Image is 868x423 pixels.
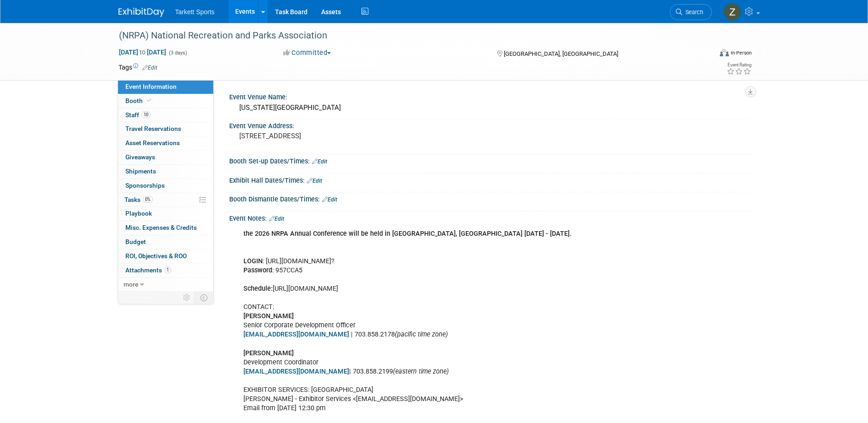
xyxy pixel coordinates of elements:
[118,221,213,235] a: Misc. Expenses & Credits
[236,101,743,115] div: [US_STATE][GEOGRAPHIC_DATA]
[125,83,177,90] span: Event Information
[118,108,213,122] a: Staff10
[118,151,213,164] a: Giveaways
[239,132,436,140] pre: [STREET_ADDRESS]
[118,235,213,249] a: Budget
[118,193,213,207] a: Tasks0%
[243,349,294,357] b: [PERSON_NAME]
[724,3,741,21] img: Zak Gasparovic
[124,196,153,203] span: Tasks
[682,9,703,16] span: Search
[229,211,750,223] div: Event Notes:
[395,331,448,338] i: (pacific time zone)
[118,122,213,136] a: Travel Reservations
[118,207,213,221] a: Playbook
[658,48,752,61] div: Event Format
[118,94,213,108] a: Booth
[243,266,272,274] b: Password
[125,168,156,175] span: Shipments
[118,179,213,193] a: Sponsorships
[125,210,152,217] span: Playbook
[125,111,151,119] span: Staff
[125,182,165,189] span: Sponsorships
[229,174,750,185] div: Exhibit Hall Dates/Times:
[116,27,698,44] div: (NRPA) National Recreation and Parks Association
[243,368,349,375] a: [EMAIL_ADDRESS][DOMAIN_NAME]
[229,119,750,130] div: Event Venue Address:
[125,139,180,146] span: Asset Reservations
[142,65,157,71] a: Edit
[125,266,171,274] span: Attachments
[194,292,213,304] td: Toggle Event Tabs
[243,312,294,320] b: [PERSON_NAME]
[119,8,164,17] img: ExhibitDay
[229,90,750,102] div: Event Venue Name:
[125,224,197,231] span: Misc. Expenses & Credits
[243,285,273,293] b: Schedule:
[125,125,181,132] span: Travel Reservations
[125,252,187,260] span: ROI, Objectives & ROO
[124,281,138,288] span: more
[322,196,337,203] a: Edit
[118,80,213,94] a: Event Information
[179,292,195,304] td: Personalize Event Tab Strip
[312,158,327,165] a: Edit
[504,50,618,57] span: [GEOGRAPHIC_DATA], [GEOGRAPHIC_DATA]
[720,49,729,56] img: Format-Inperson.png
[118,278,213,292] a: more
[670,4,712,20] a: Search
[243,230,571,238] b: the 2026 NRPA Annual Conference will be held in [GEOGRAPHIC_DATA], [GEOGRAPHIC_DATA] [DATE] - [DA...
[175,8,215,16] span: Tarkett Sports
[147,98,151,103] i: Booth reservation complete
[229,154,750,166] div: Booth Set-up Dates/Times:
[164,266,171,273] span: 1
[141,111,151,118] span: 10
[229,192,750,204] div: Booth Dismantle Dates/Times:
[118,264,213,277] a: Attachments1
[125,97,153,104] span: Booth
[125,238,146,245] span: Budget
[393,368,449,375] i: (eastern time zone)
[168,50,187,56] span: (3 days)
[307,178,322,184] a: Edit
[118,136,213,150] a: Asset Reservations
[280,48,334,58] button: Committed
[118,249,213,263] a: ROI, Objectives & ROO
[118,165,213,179] a: Shipments
[119,63,157,72] td: Tags
[119,48,167,56] span: [DATE] [DATE]
[143,196,153,203] span: 0%
[269,216,284,222] a: Edit
[125,153,155,161] span: Giveaways
[727,63,751,67] div: Event Rating
[243,331,349,338] a: [EMAIL_ADDRESS][DOMAIN_NAME]
[138,49,147,56] span: to
[730,49,752,56] div: In-Person
[243,257,263,265] b: LOGIN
